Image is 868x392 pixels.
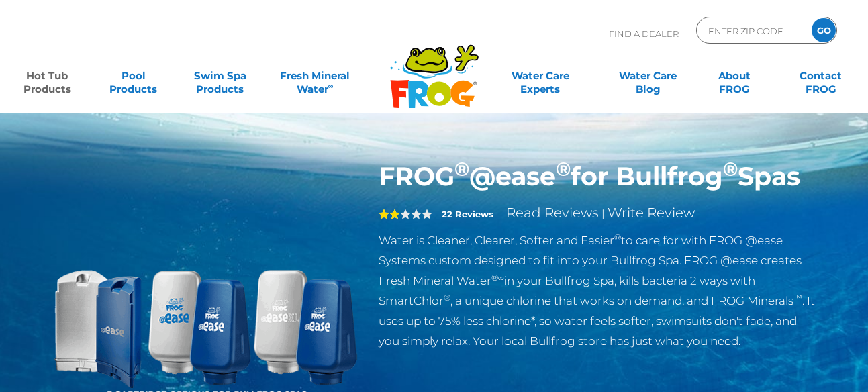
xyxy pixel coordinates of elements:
[556,157,571,181] sup: ®
[379,161,817,192] h1: FROG @ease for Bullfrog Spas
[485,62,595,89] a: Water CareExperts
[187,62,254,89] a: Swim SpaProducts
[506,205,599,221] a: Read Reviews
[723,157,738,181] sup: ®
[787,62,855,89] a: ContactFROG
[601,207,605,220] span: |
[379,230,817,351] p: Water is Cleaner, Clearer, Softer and Easier to care for with FROG @ease Systems custom designed ...
[701,62,768,89] a: AboutFROG
[442,209,493,219] strong: 22 Reviews
[328,81,334,91] sup: ∞
[609,17,679,50] p: Find A Dealer
[13,62,81,89] a: Hot TubProducts
[812,18,836,42] input: GO
[273,62,357,89] a: Fresh MineralWater∞
[614,62,681,89] a: Water CareBlog
[383,27,486,109] img: Frog Products Logo
[100,62,167,89] a: PoolProducts
[793,293,802,303] sup: ™
[491,273,504,283] sup: ®∞
[614,232,621,242] sup: ®
[444,293,450,303] sup: ®
[608,205,695,221] a: Write Review
[454,157,469,181] sup: ®
[379,209,400,219] span: 2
